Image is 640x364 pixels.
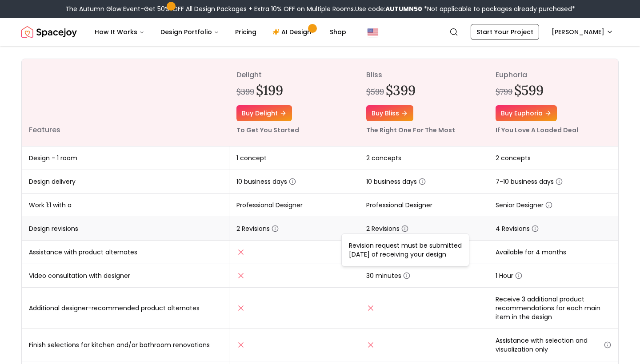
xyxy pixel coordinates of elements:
[496,105,557,121] a: Buy euphoria
[236,70,352,80] p: delight
[496,177,563,186] span: 7-10 business days
[496,201,552,210] span: Senior Designer
[88,23,353,41] nav: Main
[236,126,299,135] small: To Get You Started
[236,105,292,121] a: Buy delight
[153,23,226,41] button: Design Portfolio
[21,23,77,41] img: Spacejoy Logo
[386,82,416,98] h2: $399
[366,154,401,162] span: 2 concepts
[88,23,152,41] button: How It Works
[488,241,618,264] td: Available for 4 months
[22,194,229,217] td: Work 1:1 with a
[385,4,422,13] b: AUTUMN50
[22,59,229,146] th: Features
[368,27,378,37] img: United States
[366,201,432,210] span: Professional Designer
[323,23,353,41] a: Shop
[236,86,254,98] div: $399
[236,177,296,186] span: 10 business days
[228,23,264,41] a: Pricing
[341,233,469,266] div: Revision request must be submitted [DATE] of receiving your design
[236,154,267,162] span: 1 concept
[22,329,229,361] td: Finish selections for kitchen and/or bathroom renovations
[488,288,618,329] td: Receive 3 additional product recommendations for each main item in the design
[366,177,426,186] span: 10 business days
[256,82,283,98] h2: $199
[22,264,229,288] td: Video consultation with designer
[22,170,229,194] td: Design delivery
[496,271,522,280] span: 1 Hour
[496,126,578,135] small: If You Love A Loaded Deal
[355,4,422,13] span: Use code:
[22,217,229,241] td: Design revisions
[471,24,539,40] a: Start Your Project
[366,70,482,80] p: bliss
[496,154,531,162] span: 2 concepts
[265,23,321,41] a: AI Design
[366,126,455,135] small: The Right One For The Most
[21,23,77,41] a: Spacejoy
[236,201,303,210] span: Professional Designer
[546,24,619,40] button: [PERSON_NAME]
[366,105,413,121] a: Buy bliss
[496,70,611,80] p: euphoria
[496,336,611,354] span: Assistance with selection and visualization only
[366,224,408,233] span: 2 Revisions
[496,224,539,233] span: 4 Revisions
[514,82,544,98] h2: $599
[366,86,384,98] div: $599
[21,18,619,46] nav: Global
[422,4,575,13] span: *Not applicable to packages already purchased*
[236,224,279,233] span: 2 Revisions
[65,4,575,13] div: The Autumn Glow Event-Get 50% OFF All Design Packages + Extra 10% OFF on Multiple Rooms.
[22,241,229,264] td: Assistance with product alternates
[496,86,512,98] div: $799
[22,288,229,329] td: Additional designer-recommended product alternates
[366,271,410,280] span: 30 minutes
[22,146,229,170] td: Design - 1 room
